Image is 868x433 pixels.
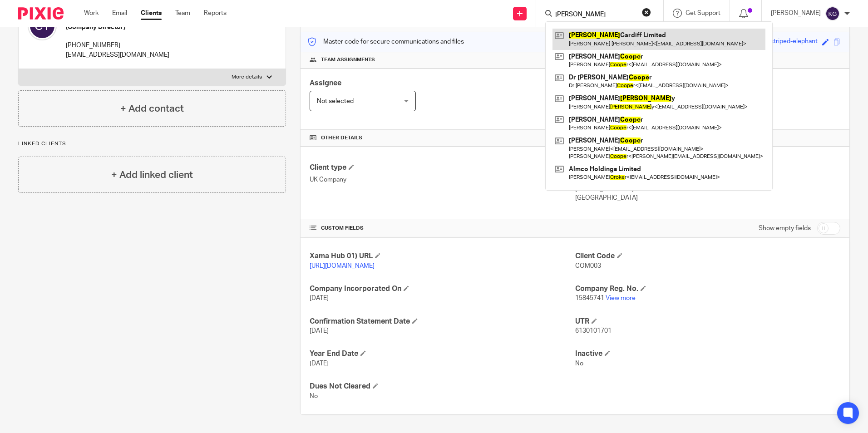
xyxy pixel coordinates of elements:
[175,9,190,18] a: Team
[310,225,575,232] h4: CUSTOM FIELDS
[575,317,840,326] h4: UTR
[686,10,720,16] span: Get Support
[310,360,329,367] span: [DATE]
[321,134,362,142] span: Other details
[84,9,99,18] a: Work
[575,284,840,294] h4: Company Reg. No.
[120,102,184,116] h4: + Add contact
[310,79,341,87] span: Assignee
[575,263,601,269] span: COM003
[111,168,193,182] h4: + Add linked client
[310,163,575,172] h4: Client type
[112,9,127,18] a: Email
[321,56,375,64] span: Team assignments
[575,360,583,367] span: No
[307,37,464,46] p: Master code for secure communications and files
[575,349,840,359] h4: Inactive
[575,328,612,334] span: 6130101701
[317,98,354,104] span: Not selected
[575,193,840,202] p: [GEOGRAPHIC_DATA]
[575,251,840,261] h4: Client Code
[204,9,227,18] a: Reports
[310,295,329,301] span: [DATE]
[18,7,64,20] img: Pixie
[310,382,575,391] h4: Dues Not Cleared
[310,393,318,399] span: No
[310,263,375,269] a: [URL][DOMAIN_NAME]
[310,317,575,326] h4: Confirmation Statement Date
[141,9,162,18] a: Clients
[18,140,286,148] p: Linked clients
[310,328,329,334] span: [DATE]
[66,50,169,59] p: [EMAIL_ADDRESS][DOMAIN_NAME]
[310,175,575,184] p: UK Company
[642,8,651,17] button: Clear
[554,11,636,19] input: Search
[66,41,169,50] p: [PHONE_NUMBER]
[606,295,636,301] a: View more
[771,9,821,18] p: [PERSON_NAME]
[759,224,811,233] label: Show empty fields
[66,23,169,32] h5: (Company Director)
[575,295,604,301] span: 15845741
[310,284,575,294] h4: Company Incorporated On
[310,349,575,359] h4: Year End Date
[310,251,575,261] h4: Xama Hub 01) URL
[232,74,262,81] p: More details
[825,6,840,21] img: svg%3E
